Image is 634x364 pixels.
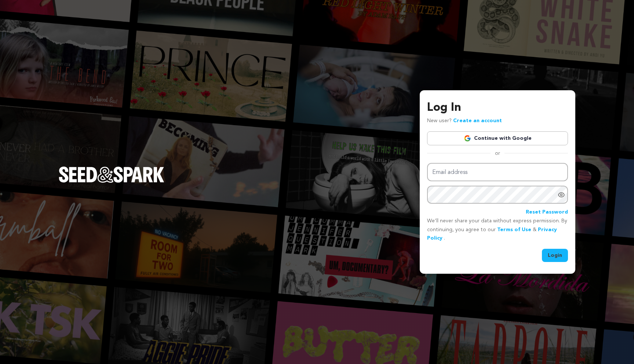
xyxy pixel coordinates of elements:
[558,191,565,199] a: Show password as plain text. Warning: this will display your password on the screen.
[427,99,568,117] h3: Log In
[542,249,568,262] button: Login
[526,208,568,217] a: Reset Password
[464,135,471,142] img: Google logo
[59,167,164,197] a: Seed&Spark Homepage
[453,118,502,123] a: Create an account
[427,117,502,125] p: New user?
[427,131,568,145] a: Continue with Google
[427,163,568,182] input: Email address
[497,227,531,232] a: Terms of Use
[491,150,504,157] span: or
[59,167,164,183] img: Seed&Spark Logo
[427,217,568,243] p: We’ll never share your data without express permission. By continuing, you agree to our & .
